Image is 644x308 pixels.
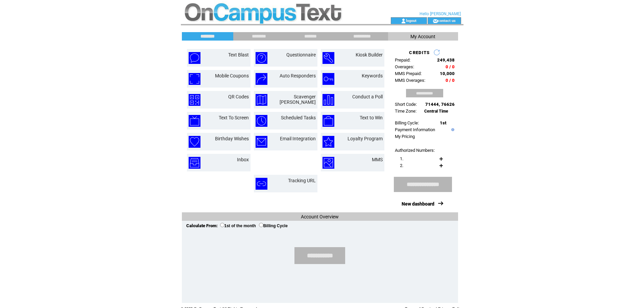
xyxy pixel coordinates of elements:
[356,52,383,57] a: Kiosk Builder
[395,134,415,139] a: My Pricing
[259,223,263,227] input: Billing Cycle
[237,157,249,162] a: Inbox
[409,50,430,55] span: CREDITS
[323,73,334,85] img: keywords.png
[446,64,455,69] span: 0 / 0
[395,102,417,107] span: Short Code:
[286,52,316,57] a: Questionnaire
[348,136,383,141] a: Loyalty Program
[280,73,316,78] a: Auto Responders
[323,136,334,148] img: loyalty-program.png
[189,52,200,64] img: text-blast.png
[440,71,455,76] span: 10,000
[438,18,456,23] a: contact us
[425,102,455,107] span: 71444, 76626
[401,18,406,24] img: account_icon.gif
[189,157,200,169] img: inbox.png
[323,157,334,169] img: mms.png
[433,18,438,24] img: contact_us_icon.gif
[395,148,435,153] span: Authorized Numbers:
[256,136,267,148] img: email-integration.png
[256,115,267,127] img: scheduled-tasks.png
[446,78,455,83] span: 0 / 0
[323,115,334,127] img: text-to-win.png
[228,52,249,57] a: Text Blast
[395,64,414,69] span: Overages:
[410,34,435,39] span: My Account
[288,178,316,183] a: Tracking URL
[440,120,446,125] span: 1st
[395,127,435,132] a: Payment Information
[323,52,334,64] img: kiosk-builder.png
[352,94,383,99] a: Conduct a Poll
[256,52,267,64] img: questionnaire.png
[450,128,454,131] img: help.gif
[360,115,383,120] a: Text to Win
[395,57,410,63] span: Prepaid:
[280,136,316,141] a: Email Integration
[189,94,200,106] img: qr-codes.png
[437,57,455,63] span: 249,438
[420,11,461,16] span: Hello [PERSON_NAME]
[256,178,267,190] img: tracking-url.png
[424,109,448,114] span: Central Time
[395,78,425,83] span: MMS Overages:
[280,94,316,105] a: Scavenger [PERSON_NAME]
[362,73,383,78] a: Keywords
[220,223,256,228] label: 1st of the month
[219,115,249,120] a: Text To Screen
[406,18,416,23] a: logout
[186,223,218,228] span: Calculate From:
[400,163,403,168] span: 2.
[395,120,419,125] span: Billing Cycle:
[215,73,249,78] a: Mobile Coupons
[372,157,383,162] a: MMS
[301,214,339,219] span: Account Overview
[215,136,249,141] a: Birthday Wishes
[256,94,267,106] img: scavenger-hunt.png
[402,201,434,207] a: New dashboard
[323,94,334,106] img: conduct-a-poll.png
[281,115,316,120] a: Scheduled Tasks
[256,73,267,85] img: auto-responders.png
[228,94,249,99] a: QR Codes
[395,109,416,114] span: Time Zone:
[189,136,200,148] img: birthday-wishes.png
[259,223,288,228] label: Billing Cycle
[189,73,200,85] img: mobile-coupons.png
[220,223,224,227] input: 1st of the month
[189,115,200,127] img: text-to-screen.png
[400,156,403,161] span: 1.
[395,71,422,76] span: MMS Prepaid:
